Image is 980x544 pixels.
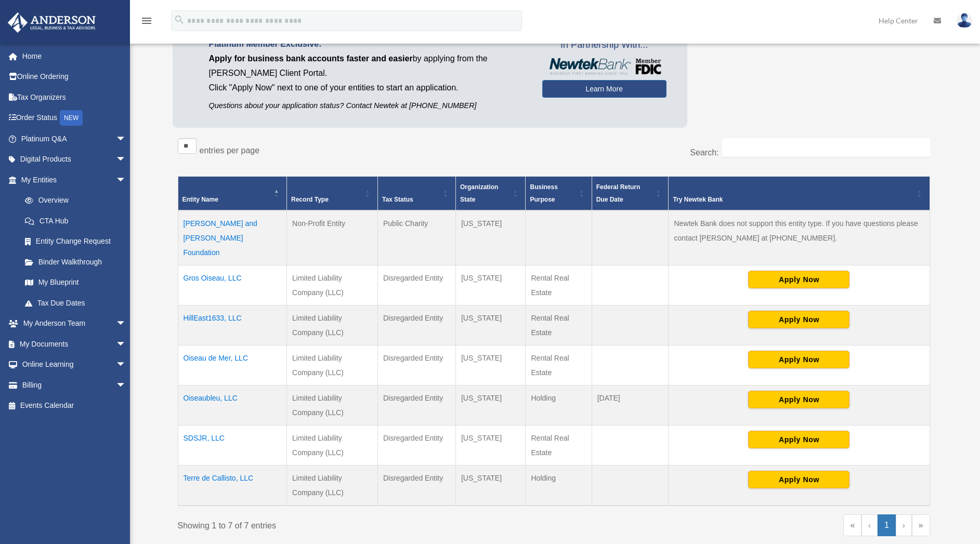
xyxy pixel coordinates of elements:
[116,149,137,170] span: arrow_drop_down
[455,346,526,386] td: [US_STATE]
[542,37,667,54] span: In Partnership With...
[460,183,498,203] span: Organization State
[15,293,137,313] a: Tax Due Dates
[748,471,850,488] button: Apply Now
[178,266,287,306] td: Gros Oiseau, LLC
[15,231,137,252] a: Entity Change Request
[526,177,592,211] th: Business Purpose: Activate to sort
[178,210,287,266] td: [PERSON_NAME] and [PERSON_NAME] Foundation
[178,466,287,506] td: Terre de Callisto, LLC
[673,193,913,206] div: Try Newtek Bank
[455,177,526,211] th: Organization State: Activate to sort
[748,351,850,368] button: Apply Now
[209,54,413,63] span: Apply for business bank accounts faster and easier
[5,12,99,33] img: Anderson Advisors Platinum Portal
[60,110,83,126] div: NEW
[7,375,142,395] a: Billingarrow_drop_down
[526,266,592,306] td: Rental Real Estate
[7,169,137,190] a: My Entitiesarrow_drop_down
[287,346,378,386] td: Limited Liability Company (LLC)
[377,386,455,426] td: Disregarded Entity
[178,426,287,466] td: SDSJR, LLC
[7,354,142,375] a: Online Learningarrow_drop_down
[526,466,592,506] td: Holding
[526,306,592,346] td: Rental Real Estate
[377,306,455,346] td: Disregarded Entity
[7,334,142,354] a: My Documentsarrow_drop_down
[861,514,878,536] a: Previous
[15,251,137,272] a: Binder Walkthrough
[7,395,142,416] a: Events Calendar
[200,146,260,155] label: entries per page
[178,514,546,533] div: Showing 1 to 7 of 7 entries
[209,51,527,81] p: by applying from the [PERSON_NAME] Client Portal.
[7,149,142,170] a: Digital Productsarrow_drop_down
[7,87,142,108] a: Tax Organizers
[843,514,861,536] a: First
[15,272,137,293] a: My Blueprint
[287,210,378,266] td: Non-Profit Entity
[209,81,527,95] p: Click "Apply Now" next to one of your entities to start an application.
[526,386,592,426] td: Holding
[287,386,378,426] td: Limited Liability Company (LLC)
[7,108,142,129] a: Order StatusNEW
[377,466,455,506] td: Disregarded Entity
[287,466,378,506] td: Limited Liability Company (LLC)
[291,196,329,203] span: Record Type
[748,311,850,328] button: Apply Now
[377,266,455,306] td: Disregarded Entity
[669,210,930,266] td: Newtek Bank does not support this entity type. If you have questions please contact [PERSON_NAME]...
[116,334,137,355] span: arrow_drop_down
[748,431,850,448] button: Apply Now
[669,177,930,211] th: Try Newtek Bank : Activate to sort
[178,386,287,426] td: Oiseaubleu, LLC
[287,306,378,346] td: Limited Liability Company (LLC)
[526,346,592,386] td: Rental Real Estate
[748,391,850,408] button: Apply Now
[377,346,455,386] td: Disregarded Entity
[592,386,669,426] td: [DATE]
[455,466,526,506] td: [US_STATE]
[957,13,972,28] img: User Pic
[592,177,669,211] th: Federal Return Due Date: Activate to sort
[178,346,287,386] td: Oiseau de Mer, LLC
[15,190,132,211] a: Overview
[116,375,137,396] span: arrow_drop_down
[287,266,378,306] td: Limited Liability Company (LLC)
[382,196,413,203] span: Tax Status
[377,210,455,266] td: Public Charity
[7,67,142,87] a: Online Ordering
[596,183,641,203] span: Federal Return Due Date
[116,354,137,376] span: arrow_drop_down
[209,99,527,112] p: Questions about your application status? Contact Newtek at [PHONE_NUMBER]
[455,210,526,266] td: [US_STATE]
[748,271,850,288] button: Apply Now
[174,14,185,25] i: search
[140,18,153,27] a: menu
[116,128,137,150] span: arrow_drop_down
[455,426,526,466] td: [US_STATE]
[15,210,137,231] a: CTA Hub
[178,177,287,211] th: Entity Name: Activate to invert sorting
[530,183,557,203] span: Business Purpose
[690,148,718,157] label: Search:
[209,37,527,51] p: Platinum Member Exclusive:
[178,306,287,346] td: HillEast1633, LLC
[287,177,378,211] th: Record Type: Activate to sort
[547,58,661,75] img: NewtekBankLogoSM.png
[287,426,378,466] td: Limited Liability Company (LLC)
[7,313,142,334] a: My Anderson Teamarrow_drop_down
[116,313,137,335] span: arrow_drop_down
[455,266,526,306] td: [US_STATE]
[526,426,592,466] td: Rental Real Estate
[140,15,153,27] i: menu
[7,128,142,149] a: Platinum Q&Aarrow_drop_down
[377,426,455,466] td: Disregarded Entity
[7,46,142,67] a: Home
[455,306,526,346] td: [US_STATE]
[542,80,667,98] a: Learn More
[377,177,455,211] th: Tax Status: Activate to sort
[182,196,218,203] span: Entity Name
[455,386,526,426] td: [US_STATE]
